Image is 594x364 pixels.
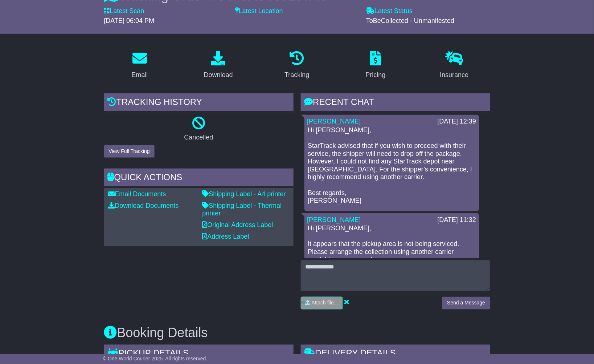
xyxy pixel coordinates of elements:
[202,221,273,228] a: Original Address Label
[442,297,490,310] button: Send a Message
[366,70,386,80] div: Pricing
[127,48,152,82] a: Email
[104,17,155,24] span: [DATE] 06:04 PM
[308,126,476,205] p: Hi [PERSON_NAME], StarTrack advised that if you wish to proceed with their service, the shipper w...
[366,7,413,15] label: Latest Status
[235,7,283,15] label: Latest Location
[307,216,361,223] a: [PERSON_NAME]
[104,93,294,113] div: Tracking history
[104,326,490,340] h3: Booking Details
[435,48,474,82] a: Insurance
[440,70,469,80] div: Insurance
[202,202,282,217] a: Shipping Label - Thermal printer
[280,48,314,82] a: Tracking
[361,48,390,82] a: Pricing
[438,118,476,126] div: [DATE] 12:39
[438,216,476,224] div: [DATE] 11:32
[366,17,454,24] span: ToBeCollected - Unmanifested
[284,70,309,80] div: Tracking
[301,93,490,113] div: RECENT CHAT
[199,48,238,82] a: Download
[204,70,233,80] div: Download
[202,233,249,240] a: Address Label
[307,118,361,125] a: [PERSON_NAME]
[308,225,476,287] p: Hi [PERSON_NAME], It appears that the pickup area is not being serviced. Please arrange the colle...
[104,7,144,15] label: Latest Scan
[104,134,294,142] p: Cancelled
[104,169,294,188] div: Quick Actions
[108,202,179,209] a: Download Documents
[104,145,155,158] button: View Full Tracking
[103,356,208,361] span: © One World Courier 2025. All rights reserved.
[108,190,166,198] a: Email Documents
[131,70,148,80] div: Email
[202,190,286,198] a: Shipping Label - A4 printer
